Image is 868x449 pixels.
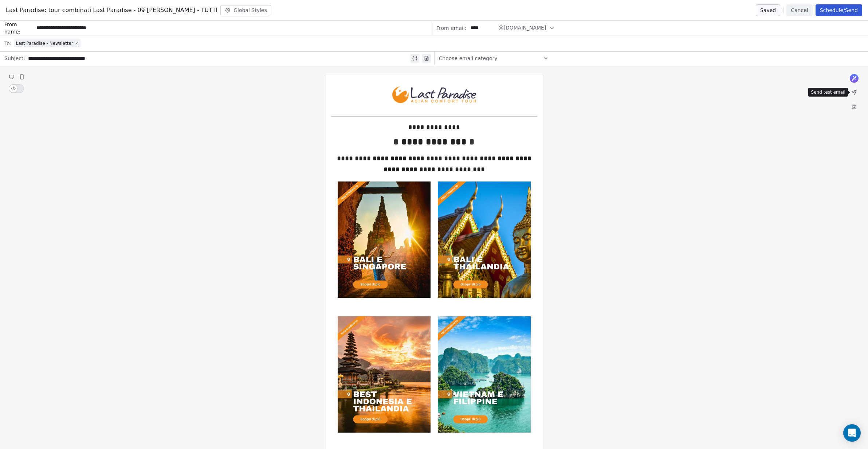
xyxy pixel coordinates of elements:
button: Saved [756,4,780,16]
button: Global Styles [220,5,271,15]
button: Schedule/Send [816,4,862,16]
button: Cancel [786,4,812,16]
span: Last Paradise - Newsletter [16,40,73,46]
p: Send test email [811,89,845,95]
span: To: [4,40,11,47]
span: Subject: [4,55,25,64]
span: @[DOMAIN_NAME] [498,24,546,32]
div: Open Intercom Messenger [843,424,861,442]
span: From name: [4,21,34,35]
span: From email: [436,24,466,32]
span: Last Paradise: tour combinati Last Paradise - 09 [PERSON_NAME] - TUTTI [6,6,217,15]
span: Choose email category [439,55,498,62]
